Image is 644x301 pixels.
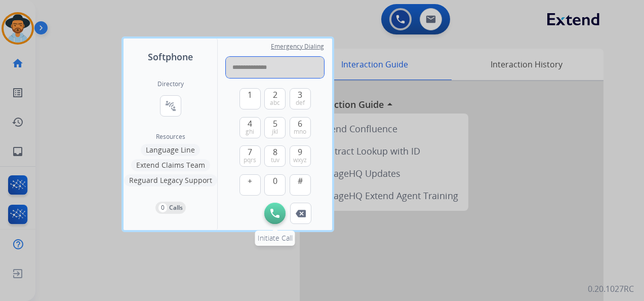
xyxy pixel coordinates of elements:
[296,210,306,217] img: call-button
[248,146,252,158] span: 7
[239,117,261,138] button: 4ghi
[290,88,311,109] button: 3def
[270,99,280,107] span: abc
[290,145,311,167] button: 9wxyz
[298,118,302,130] span: 6
[272,128,278,136] span: jkl
[156,133,185,141] span: Resources
[239,174,261,196] button: +
[124,174,217,186] button: Reguard Legacy Support
[264,174,286,196] button: 0
[141,144,200,156] button: Language Line
[273,146,277,158] span: 8
[148,50,193,64] span: Softphone
[258,233,293,243] span: Initiate Call
[290,117,311,138] button: 6mno
[271,43,324,51] span: Emergency Dialing
[131,159,210,171] button: Extend Claims Team
[273,118,277,130] span: 5
[169,203,183,212] p: Calls
[271,156,279,164] span: tuv
[165,100,177,112] mat-icon: connect_without_contact
[294,128,306,136] span: mno
[158,203,167,212] p: 0
[588,283,634,295] p: 0.20.1027RC
[270,209,279,218] img: call-button
[290,174,311,196] button: #
[273,89,277,101] span: 2
[157,80,184,88] h2: Directory
[293,156,307,164] span: wxyz
[246,128,254,136] span: ghi
[273,175,277,187] span: 0
[296,99,305,107] span: def
[264,203,286,224] button: Initiate Call
[248,175,252,187] span: +
[264,117,286,138] button: 5jkl
[155,202,186,214] button: 0Calls
[264,88,286,109] button: 2abc
[244,156,256,164] span: pqrs
[239,145,261,167] button: 7pqrs
[248,89,252,101] span: 1
[239,88,261,109] button: 1
[248,118,252,130] span: 4
[298,175,303,187] span: #
[298,89,302,101] span: 3
[264,145,286,167] button: 8tuv
[298,146,302,158] span: 9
